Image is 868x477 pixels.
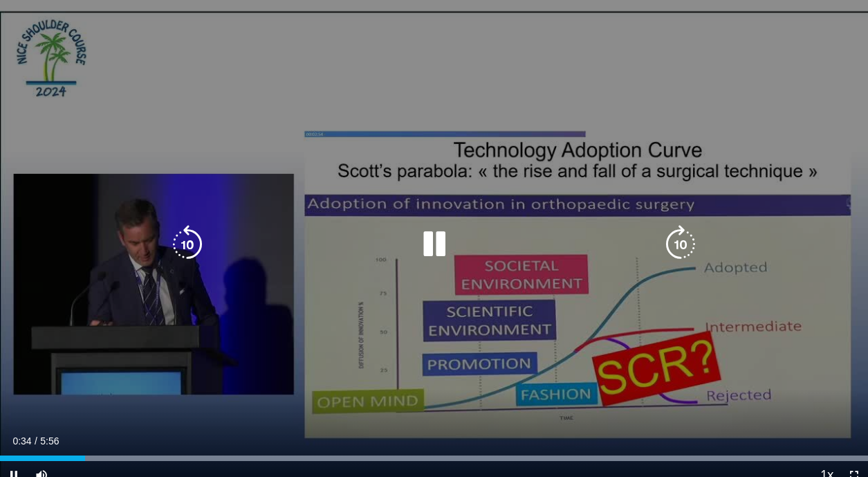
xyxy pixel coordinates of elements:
span: 0:34 [12,435,31,447]
span: / [35,435,37,447]
span: 5:56 [40,435,59,447]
